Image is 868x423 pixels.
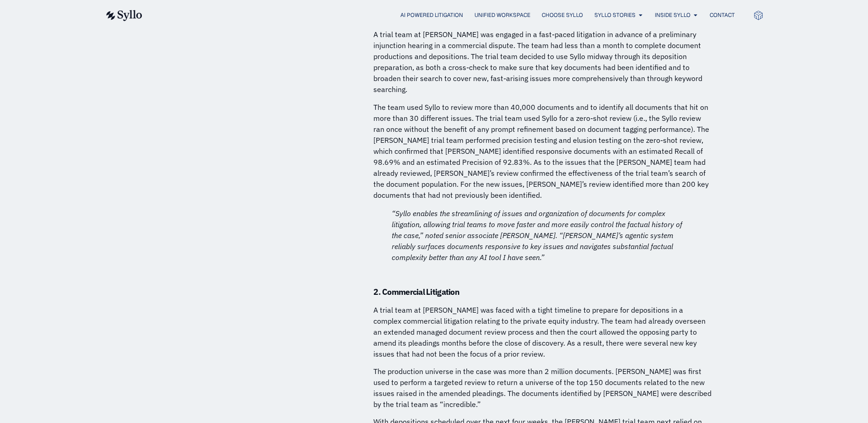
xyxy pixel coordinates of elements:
[594,11,636,19] a: Syllo Stories
[373,29,712,95] p: A trial team at [PERSON_NAME] was engaged in a fast-paced litigation in advance of a preliminary ...
[400,11,463,19] a: AI Powered Litigation
[105,10,142,21] img: syllo
[161,11,735,20] nav: Menu
[373,102,712,201] p: The team used Syllo to review more than 40,000 documents and to identify all documents that hit o...
[373,366,712,410] p: The production universe in the case was more than 2 million documents. [PERSON_NAME] was first us...
[392,209,682,262] em: “Syllo enables the streamlining of issues and organization of documents for complex litigation, a...
[373,287,459,297] strong: 2. Commercial Litigation
[655,11,690,19] a: Inside Syllo
[710,11,735,19] a: Contact
[161,11,735,20] div: Menu Toggle
[373,304,712,359] p: A trial team at [PERSON_NAME] was faced with a tight timeline to prepare for depositions in a com...
[542,11,583,19] a: Choose Syllo
[474,11,530,19] a: Unified Workspace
